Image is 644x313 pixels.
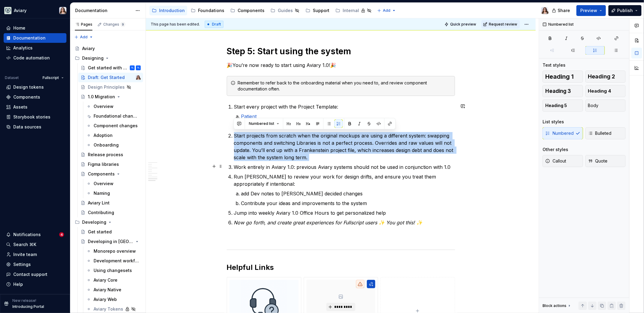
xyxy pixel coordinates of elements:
[4,7,11,14] img: 256e2c79-9abd-4d59-8978-03feab5a3943.png
[88,161,119,167] div: Figma libraries
[278,8,293,14] div: Guides
[82,219,106,225] div: Developing
[13,84,44,90] div: Design tokens
[75,8,132,14] div: Documentation
[188,6,227,15] a: Foundations
[588,103,599,109] span: Body
[14,8,27,14] div: Aviary
[576,5,606,16] button: Preview
[4,270,66,279] button: Contact support
[78,237,143,246] a: Developing in [GEOGRAPHIC_DATA]
[227,62,233,68] strong: 🎉
[88,229,112,235] div: Get started
[205,21,223,28] div: Draft
[13,94,40,100] div: Components
[450,22,476,27] span: Quick preview
[13,251,37,258] div: Invite team
[198,8,224,14] div: Foundations
[88,74,125,81] div: Draft: Get Started
[120,22,125,27] span: 9
[543,119,564,125] div: List styles
[13,35,46,41] div: Documentation
[84,179,143,188] a: Overview
[149,5,374,17] div: Page tree
[84,121,143,131] a: Component changes
[84,266,143,275] a: Using changesets
[241,200,455,207] p: Contribute your ideas and improvements to the system
[84,111,143,121] a: Foundational changes
[489,22,517,27] span: Request review
[4,230,66,239] button: Notifications4
[88,65,129,71] div: Get started with Aviary 1.0
[543,100,583,112] button: Heading 5
[588,158,608,164] span: Quote
[13,124,41,130] div: Data sources
[75,22,92,27] div: Pages
[78,82,143,92] a: Design Principles
[617,8,633,14] span: Publish
[543,302,572,310] div: Block actions
[84,140,143,150] a: Onboarding
[228,6,267,15] a: Components
[333,6,374,15] a: Internal
[4,112,66,122] a: Storybook stories
[549,5,574,16] button: Share
[84,295,143,304] a: Aviary Web
[72,33,95,41] button: Add
[227,46,455,57] h1: Step 5: Start using the system
[94,132,113,138] div: Adoption
[303,6,332,15] a: Support
[78,198,143,208] a: Aviary Lint
[149,6,187,15] a: Introduction
[481,20,520,29] button: Request review
[543,85,583,97] button: Heading 3
[580,8,597,14] span: Preview
[585,71,626,83] button: Heading 2
[94,267,132,273] div: Using changesets
[84,131,143,140] a: Adoption
[13,104,27,110] div: Assets
[545,88,571,94] span: Heading 3
[545,158,566,164] span: Callout
[4,260,66,269] a: Settings
[43,75,59,80] span: Fullscript
[94,103,114,109] div: Overview
[88,171,115,177] div: Components
[78,63,143,73] a: Get started with Aviary 1.0TLTL
[234,173,455,188] p: Run [PERSON_NAME] to review your work for design drifts, and ensure you treat them appropriately ...
[541,7,549,14] img: Brittany Hogg
[78,150,143,160] a: Release process
[343,8,359,14] div: Internal
[84,285,143,295] a: Aviary Native
[585,127,626,139] button: Bulleted
[84,275,143,285] a: Aviary Core
[103,22,125,27] div: Changes
[13,232,41,238] div: Notifications
[4,33,66,43] a: Documentation
[88,152,123,158] div: Release process
[227,263,455,272] h2: Helpful Links
[588,74,615,80] span: Heading 2
[585,100,626,112] button: Body
[94,287,121,293] div: Aviary Native
[585,85,626,97] button: Heading 4
[234,103,455,110] p: Start every project with the Project Template:
[94,190,110,196] div: Naming
[4,53,66,63] a: Code automation
[78,73,143,82] a: Draft: Get StartedBrittany Hogg
[330,62,336,68] strong: 🎉
[84,246,143,256] a: Monorepo overview
[136,75,141,80] img: Brittany Hogg
[13,261,31,267] div: Settings
[585,155,626,167] button: Quote
[241,190,455,197] p: add Dev notes to [PERSON_NAME] decided changes
[78,208,143,217] a: Contributing
[383,8,390,13] span: Add
[443,20,479,29] button: Quick preview
[78,92,143,102] a: 1.0 Migration
[40,74,66,82] button: Fullscript
[94,296,117,302] div: Aviary Web
[84,256,143,266] a: Development workflow
[131,65,133,71] div: TL
[543,62,566,68] div: Text styles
